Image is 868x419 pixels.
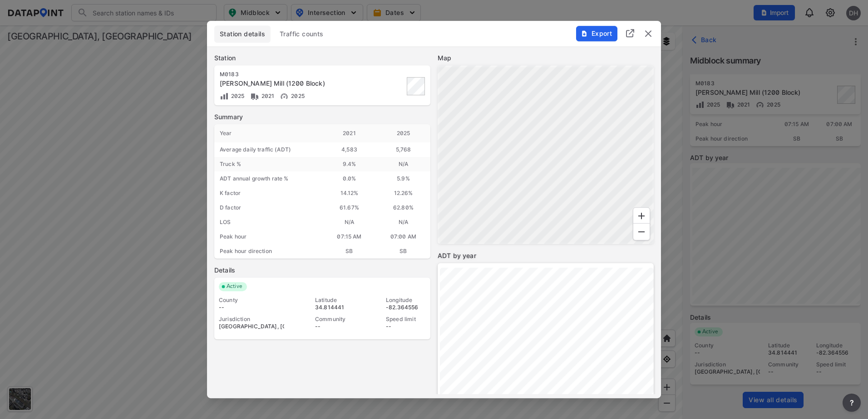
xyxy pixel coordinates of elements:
div: 62.80% [376,200,430,215]
svg: Zoom In [636,210,647,221]
img: Vehicle class [250,92,259,101]
img: full_screen.b7bf9a36.svg [625,28,636,39]
span: ? [848,397,855,408]
div: Zoom In [633,207,650,224]
div: LOS [214,215,322,229]
div: 2021 [322,124,376,142]
div: ADT annual growth rate % [214,171,322,186]
div: 4,583 [322,142,376,157]
div: N/A [322,215,376,229]
label: Summary [214,112,430,122]
span: 2021 [259,93,275,99]
div: 9.4 % [322,157,376,171]
span: 2025 [229,93,245,99]
div: 5.9 % [376,171,430,186]
span: Station details [220,29,265,39]
div: 07:00 AM [376,229,430,244]
img: Volume count [220,92,229,101]
div: Community [315,316,355,323]
div: N/A [376,157,430,171]
div: K factor [214,186,322,200]
label: Map [438,54,654,63]
div: Year [214,124,322,142]
div: 34.814441 [315,304,355,311]
div: -- [219,304,284,311]
div: 2025 [376,124,430,142]
div: Jurisdiction [219,316,284,323]
div: [GEOGRAPHIC_DATA], [GEOGRAPHIC_DATA] [219,323,284,330]
label: Details [214,266,430,275]
div: N/A [376,215,430,229]
div: County [219,297,284,304]
div: 5,768 [376,142,430,157]
img: close.efbf2170.svg [643,28,654,39]
div: Longitude [386,297,426,304]
label: ADT by year [438,251,654,260]
div: Zoom Out [633,223,650,240]
div: 07:15 AM [322,229,376,244]
svg: Zoom Out [636,226,647,237]
button: Export [576,26,617,41]
img: Vehicle speed [280,92,289,101]
div: D factor [214,200,322,215]
div: -- [315,323,355,330]
div: Latitude [315,297,355,304]
button: delete [643,28,654,39]
div: basic tabs example [214,25,654,43]
div: SB [322,244,376,258]
div: Truck % [214,157,322,171]
img: File%20-%20Download.70cf71cd.svg [581,30,588,37]
div: M0183 [220,71,359,78]
div: -- [386,323,426,330]
div: 14.12% [322,186,376,200]
label: Station [214,54,430,63]
div: 0.0 % [322,171,376,186]
button: more [843,394,861,412]
div: 12.26% [376,186,430,200]
span: Traffic counts [280,29,324,39]
div: Average daily traffic (ADT) [214,142,322,157]
div: 61.67% [322,200,376,215]
div: Parkins Mill (1200 Block) [220,79,359,88]
div: Speed limit [386,316,426,323]
div: Peak hour direction [214,244,322,258]
div: SB [376,244,430,258]
div: Peak hour [214,229,322,244]
span: 2025 [289,93,305,99]
span: Active [223,282,247,291]
span: Export [581,29,612,38]
div: -82.364556 [386,304,426,311]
